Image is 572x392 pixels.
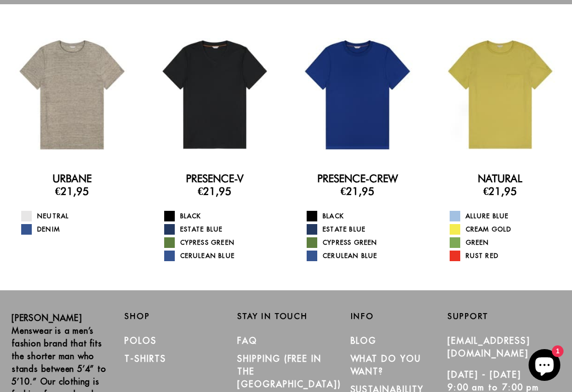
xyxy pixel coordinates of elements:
[164,237,279,248] a: Cypress Green
[124,335,157,346] a: Polos
[52,172,92,185] a: Urbane
[186,172,244,185] a: Presence-V
[436,185,565,198] h3: €21,95
[450,251,565,261] a: Rust Red
[448,335,530,359] a: [EMAIL_ADDRESS][DOMAIN_NAME]
[8,185,136,198] h3: €21,95
[237,335,257,346] a: FAQ
[307,211,422,221] a: Black
[478,172,522,185] a: Natural
[525,349,564,384] inbox-online-store-chat: Shopify online store chat
[351,335,377,346] a: Blog
[351,353,421,377] a: What Do You Want?
[164,224,279,235] a: Estate Blue
[450,237,565,248] a: Green
[164,211,279,221] a: Black
[307,224,422,235] a: Estate Blue
[21,224,136,235] a: Denim
[450,211,565,221] a: Allure Blue
[448,311,560,321] h2: Support
[124,353,166,364] a: T-Shirts
[237,311,334,321] h2: Stay in Touch
[317,172,398,185] a: Presence-Crew
[237,353,341,389] a: SHIPPING (Free in the [GEOGRAPHIC_DATA])
[351,311,448,321] h2: Info
[293,185,422,198] h3: €21,95
[124,311,221,321] h2: Shop
[307,251,422,261] a: Cerulean Blue
[21,211,136,221] a: Neutral
[164,251,279,261] a: Cerulean Blue
[450,224,565,235] a: Cream Gold
[307,237,422,248] a: Cypress Green
[151,185,279,198] h3: €21,95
